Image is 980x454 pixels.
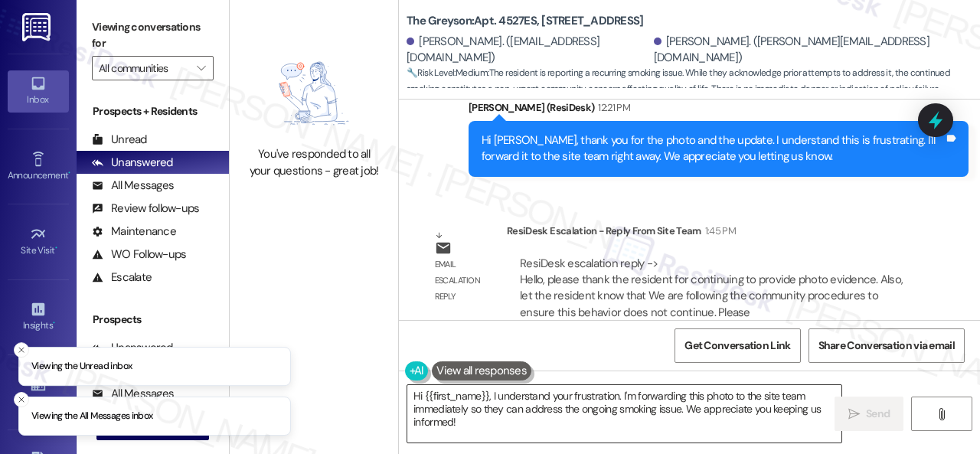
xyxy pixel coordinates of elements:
a: Insights • [8,296,69,338]
div: 12:21 PM [594,100,630,116]
div: Hi [PERSON_NAME], thank you for the photo and the update. I understand this is frustrating. I'll ... [482,132,944,165]
div: Email escalation reply [435,256,495,305]
label: Viewing conversations for [92,15,214,56]
span: : The resident is reporting a recurring smoking issue. While they acknowledge prior attempts to a... [407,65,980,98]
div: Unanswered [92,155,173,171]
div: [PERSON_NAME]. ([EMAIL_ADDRESS][DOMAIN_NAME]) [407,34,650,67]
strong: 🔧 Risk Level: Medium [407,67,488,79]
a: Site Visit • [8,221,69,263]
b: The Greyson: Apt. 4527ES, [STREET_ADDRESS] [407,13,643,29]
div: ResiDesk Escalation - Reply From Site Team [507,223,922,244]
div: You've responded to all your questions - great job! [247,146,381,179]
button: Share Conversation via email [808,328,965,363]
div: 1:45 PM [701,223,736,239]
div: Escalate [92,269,152,286]
span: Get Conversation Link [684,338,790,354]
span: • [55,243,57,253]
textarea: Hi {{first_name}}, I understand your frustration. I'm forwarding this photo to the site team imme... [407,385,841,443]
img: ResiDesk Logo [22,13,54,41]
i:  [197,62,205,74]
span: Send [866,406,890,422]
div: [PERSON_NAME]. ([PERSON_NAME][EMAIL_ADDRESS][DOMAIN_NAME]) [654,34,969,67]
div: WO Follow-ups [92,247,186,263]
button: Send [835,397,903,431]
div: ResiDesk escalation reply -> Hello, please thank the resident for continuing to provide photo evi... [520,256,903,320]
input: All communities [99,56,189,80]
span: • [68,168,70,178]
button: Get Conversation Link [675,328,800,363]
i:  [848,408,860,420]
p: Viewing the All Messages inbox [31,410,153,423]
a: Inbox [8,70,69,112]
img: empty-state [253,48,374,139]
span: • [53,318,55,328]
div: Unread [92,132,147,148]
i:  [936,408,947,420]
p: Viewing the Unread inbox [31,360,132,374]
div: Prospects + Residents [77,103,229,119]
div: Prospects [77,312,229,328]
button: Close toast [14,342,29,358]
div: Maintenance [92,224,176,240]
button: Close toast [14,392,29,407]
a: Buildings [8,371,69,413]
div: Review follow-ups [92,201,199,217]
div: All Messages [92,178,174,194]
span: Share Conversation via email [818,338,955,354]
div: [PERSON_NAME] (ResiDesk) [469,100,969,121]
